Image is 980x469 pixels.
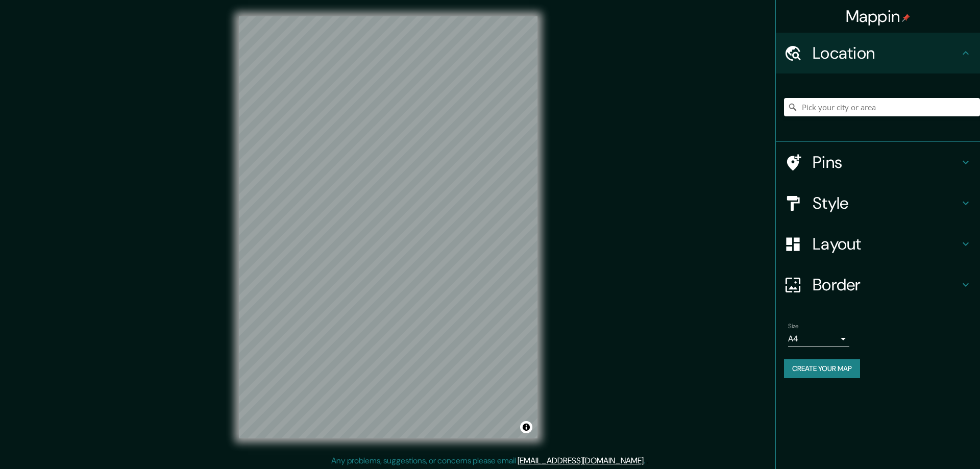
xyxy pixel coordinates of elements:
[239,16,537,438] canvas: Map
[518,455,644,466] a: [EMAIL_ADDRESS][DOMAIN_NAME]
[776,224,980,264] div: Layout
[813,193,960,213] h4: Style
[813,234,960,254] h4: Layout
[776,264,980,305] div: Border
[520,421,532,433] button: Toggle attribution
[902,14,910,22] img: pin-icon.png
[776,183,980,224] div: Style
[813,43,960,63] h4: Location
[645,455,647,467] div: .
[331,455,645,467] p: Any problems, suggestions, or concerns please email .
[813,152,960,172] h4: Pins
[813,275,960,295] h4: Border
[647,455,649,467] div: .
[788,322,799,331] label: Size
[776,33,980,73] div: Location
[784,98,980,116] input: Pick your city or area
[889,429,969,458] iframe: Help widget launcher
[846,6,911,27] h4: Mappin
[788,331,849,347] div: A4
[776,142,980,183] div: Pins
[784,359,860,378] button: Create your map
